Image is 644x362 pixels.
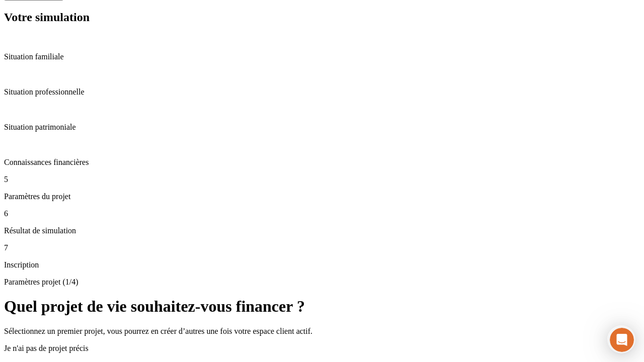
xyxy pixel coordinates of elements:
[4,260,640,269] p: Inscription
[4,11,640,24] h2: Votre simulation
[607,325,635,353] iframe: Intercom live chat discovery launcher
[4,192,640,201] p: Paramètres du projet
[4,175,640,184] p: 5
[4,209,640,218] p: 6
[4,52,640,61] p: Situation familiale
[610,328,634,352] iframe: Intercom live chat
[4,278,640,287] p: Paramètres projet (1/4)
[4,327,312,335] span: Sélectionnez un premier projet, vous pourrez en créer d’autres une fois votre espace client actif.
[4,87,640,97] p: Situation professionnelle
[4,158,640,167] p: Connaissances financières
[4,123,640,132] p: Situation patrimoniale
[4,297,640,316] h1: Quel projet de vie souhaitez-vous financer ?
[4,226,640,235] p: Résultat de simulation
[4,243,640,252] p: 7
[4,344,640,353] p: Je n'ai pas de projet précis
